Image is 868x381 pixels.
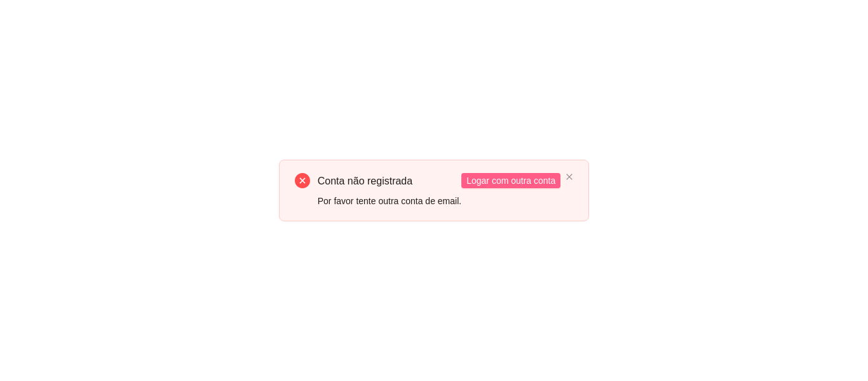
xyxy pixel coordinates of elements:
span: Logar com outra conta [466,174,555,188]
div: Conta não registrada [318,173,461,189]
button: close [566,173,573,181]
span: close-circle [295,173,310,188]
div: Por favor tente outra conta de email. [318,194,461,208]
span: close [566,173,573,181]
button: Logar com outra conta [461,173,560,188]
